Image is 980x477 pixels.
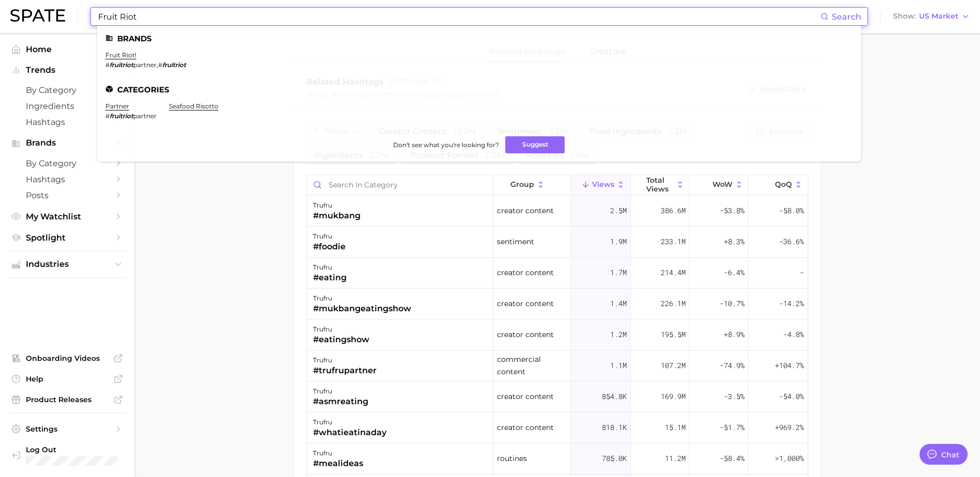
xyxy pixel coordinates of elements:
[26,138,108,148] span: Brands
[26,424,108,434] span: Settings
[26,101,108,111] span: Ingredients
[610,359,627,372] span: 1.1m
[665,452,686,465] span: 11.2m
[26,85,108,95] span: by Category
[313,447,363,459] div: trufru
[724,235,744,248] span: +8.3%
[307,320,808,351] button: trufru#eatingshowcreator content1.2m195.5m+8.9%-4.8%
[307,381,808,412] button: trufru#asmreatingcreator content854.8k169.9m-3.5%-54.0%
[661,328,686,341] span: 195.5m
[493,175,572,195] button: group
[610,297,627,310] span: 1.4m
[661,235,686,248] span: 233.1m
[8,230,126,246] a: Spotlight
[26,354,108,363] span: Onboarding Videos
[313,241,346,253] div: #foodie
[26,374,108,384] span: Help
[307,227,808,258] button: trufru#foodiesentiment1.9m233.1m+8.3%-36.6%
[26,445,138,454] span: Log Out
[105,51,136,59] a: fruit riot!
[497,328,554,341] span: creator content
[497,353,568,378] span: commercial content
[497,297,554,310] span: creator content
[510,180,534,188] span: group
[712,180,733,188] span: WoW
[26,158,108,168] span: by Category
[919,13,958,19] span: US Market
[724,390,744,403] span: -3.5%
[775,453,804,463] span: >1,000%
[720,297,744,310] span: -10.7%
[313,261,347,274] div: trufru
[891,10,972,23] button: ShowUS Market
[313,426,386,439] div: #whatieatinaday
[313,323,369,336] div: trufru
[8,114,126,130] a: Hashtags
[307,412,808,443] button: trufru#whatieatinadaycreator content818.1k15.1m-51.7%+969.2%
[724,266,744,279] span: -6.4%
[313,333,369,346] div: #eatingshow
[775,359,804,372] span: +104.7%
[8,41,126,57] a: Home
[832,12,861,22] span: Search
[661,359,686,372] span: 107.2m
[110,112,133,120] em: fruitriot
[8,62,126,78] button: Trends
[313,199,361,212] div: trufru
[8,171,126,187] a: Hashtags
[393,141,499,149] span: Don't see what you're looking for?
[105,61,186,69] div: ,
[8,98,126,114] a: Ingredients
[8,155,126,171] a: by Category
[893,13,916,19] span: Show
[97,8,820,25] input: Search here for a brand, industry, or ingredient
[313,395,368,408] div: #asmreating
[661,204,686,217] span: 386.6m
[661,266,686,279] span: 214.4m
[720,204,744,217] span: -53.8%
[133,112,157,120] span: partner
[8,135,126,151] button: Brands
[779,390,804,403] span: -54.0%
[497,390,554,403] span: creator content
[26,212,108,221] span: My Watchlist
[724,328,744,341] span: +8.9%
[779,204,804,217] span: -58.0%
[665,421,686,434] span: 15.1m
[775,180,792,188] span: QoQ
[779,235,804,248] span: -36.6%
[631,175,690,195] button: Total Views
[162,61,186,69] em: fruitriot
[720,452,744,465] span: -58.4%
[313,364,377,377] div: #trufrupartner
[105,34,853,43] li: Brands
[10,9,65,22] img: SPATE
[592,180,614,188] span: Views
[26,260,108,269] span: Industries
[313,292,411,305] div: trufru
[497,235,534,248] span: sentiment
[313,272,347,284] div: #eating
[497,266,554,279] span: creator content
[307,351,808,381] button: trufru#trufrupartnercommercial content1.1m107.2m-74.9%+104.7%
[783,328,804,341] span: -4.8%
[800,266,804,279] span: -
[8,82,126,98] a: by Category
[133,61,157,69] span: partner
[661,297,686,310] span: 226.1m
[779,297,804,310] span: -14.2%
[307,289,808,320] button: trufru#mukbangeatingshowcreator content1.4m226.1m-10.7%-14.2%
[313,210,361,222] div: #mukbang
[313,416,386,428] div: trufru
[105,102,129,110] a: partner
[505,136,565,153] button: Suggest
[646,176,674,193] span: Total Views
[602,452,627,465] span: 785.0k
[610,204,627,217] span: 2.5m
[571,175,630,195] button: Views
[720,421,744,434] span: -51.7%
[8,257,126,272] button: Industries
[169,102,219,110] a: seafood risotto
[497,452,527,465] span: routines
[602,390,627,403] span: 854.8k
